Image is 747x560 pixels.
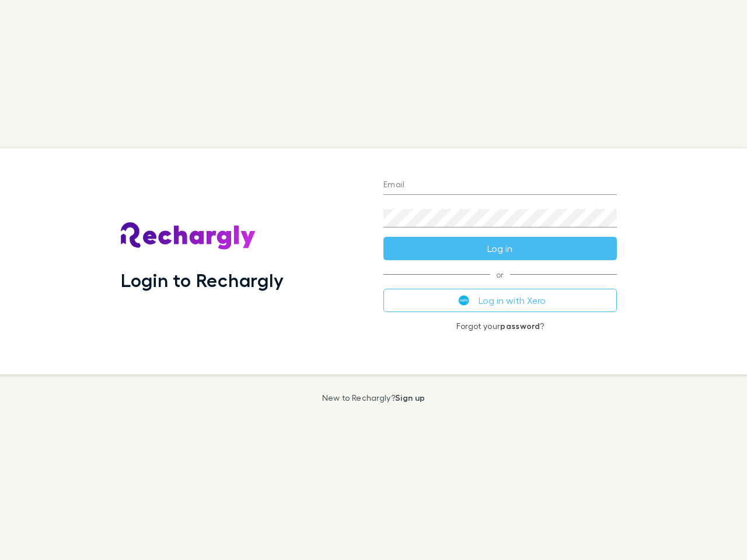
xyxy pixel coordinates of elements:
button: Log in with Xero [383,289,617,312]
img: Rechargly's Logo [121,222,256,250]
p: Forgot your ? [383,321,617,331]
p: New to Rechargly? [322,393,425,402]
a: Sign up [395,393,425,402]
span: or [383,274,617,275]
h1: Login to Rechargly [121,269,284,291]
a: password [500,321,540,331]
button: Log in [383,237,617,260]
img: Xero's logo [459,295,469,306]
